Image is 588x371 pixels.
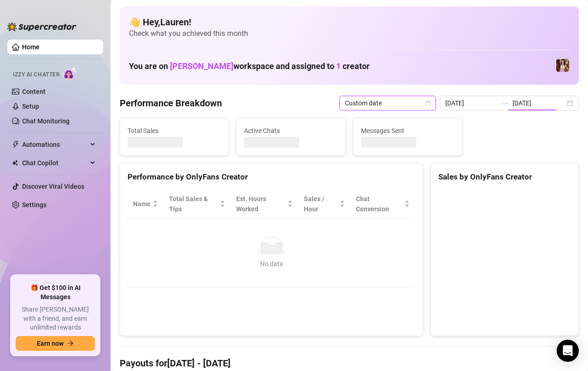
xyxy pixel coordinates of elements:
h4: Performance Breakdown [120,97,222,110]
input: Start date [445,98,498,108]
span: thunderbolt [12,141,19,148]
span: 1 [336,61,341,71]
a: Content [22,88,46,95]
div: Open Intercom Messenger [557,340,579,362]
span: Check what you achieved this month [129,29,570,39]
a: Settings [22,201,47,209]
div: Est. Hours Worked [236,194,286,214]
span: Active Chats [244,126,338,136]
span: Earn now [37,340,64,347]
th: Name [128,190,163,218]
span: Chat Copilot [22,156,87,170]
span: Share [PERSON_NAME] with a friend, and earn unlimited rewards [16,305,95,332]
span: 🎁 Get $100 in AI Messages [16,284,95,301]
span: Custom date [345,96,431,110]
th: Total Sales & Tips [163,190,231,218]
span: Total Sales & Tips [169,194,218,214]
input: End date [512,98,565,108]
span: Name [133,199,151,209]
span: Messages Sent [361,126,454,136]
a: Chat Monitoring [22,117,70,125]
div: Sales by OnlyFans Creator [438,171,571,183]
span: [PERSON_NAME] [170,61,233,71]
span: swap-right [501,99,509,107]
h4: Payouts for [DATE] - [DATE] [120,357,579,370]
button: Earn nowarrow-right [16,336,95,351]
a: Discover Viral Videos [22,183,84,190]
h4: 👋 Hey, Lauren ! [129,16,570,29]
img: Chat Copilot [12,160,18,166]
span: calendar [425,100,431,106]
div: No data [137,259,406,269]
a: Home [22,43,40,51]
span: arrow-right [67,340,74,347]
th: Chat Conversion [350,190,415,218]
img: AI Chatter [63,67,77,80]
h1: You are on workspace and assigned to creator [129,61,370,71]
img: Elena [556,59,569,72]
span: Izzy AI Chatter [13,70,59,79]
span: Sales / Hour [304,194,338,214]
div: Performance by OnlyFans Creator [128,171,415,183]
th: Sales / Hour [298,190,350,218]
span: Automations [22,137,87,152]
img: logo-BBDzfeDw.svg [7,22,76,31]
a: Setup [22,103,39,110]
span: Chat Conversion [356,194,402,214]
span: to [501,99,509,107]
span: Total Sales [128,126,221,136]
